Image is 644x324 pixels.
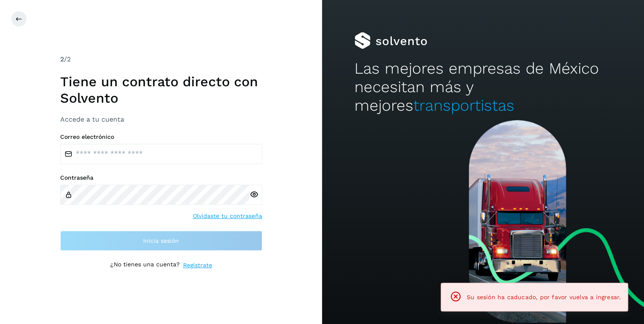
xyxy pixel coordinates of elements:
[60,133,262,141] label: Correo electrónico
[193,212,262,220] a: Olvidaste tu contraseña
[60,231,262,251] button: Inicia sesión
[60,54,262,64] div: /2
[467,294,621,300] span: Su sesión ha caducado, por favor vuelva a ingresar.
[60,55,64,63] span: 2
[143,238,179,244] span: Inicia sesión
[60,74,262,106] h1: Tiene un contrato directo con Solvento
[354,59,612,115] h2: Las mejores empresas de México necesitan más y mejores
[60,174,262,181] label: Contraseña
[183,261,212,270] a: Regístrate
[413,96,514,114] span: transportistas
[60,115,262,123] h3: Accede a tu cuenta
[110,261,180,270] p: ¿No tienes una cuenta?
